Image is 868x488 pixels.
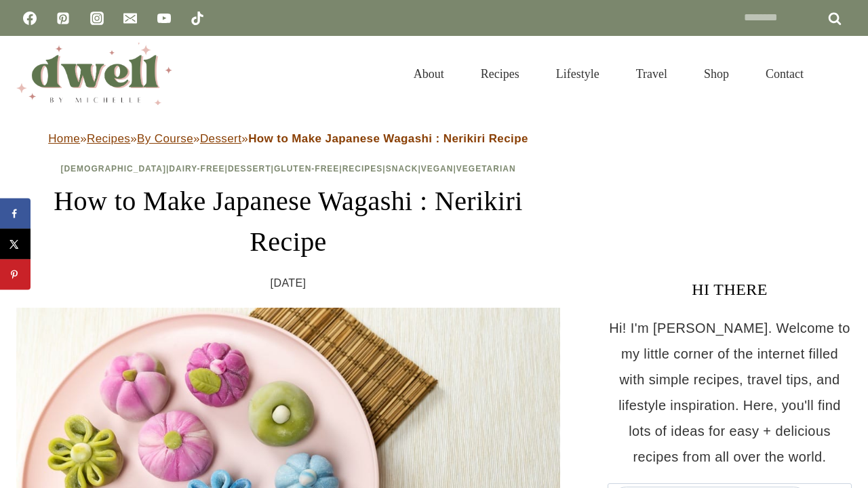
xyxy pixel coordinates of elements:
[228,164,271,174] a: Dessert
[608,315,852,470] p: Hi! I'm [PERSON_NAME]. Welcome to my little corner of the internet filled with simple recipes, tr...
[16,181,560,262] h1: How to Make Japanese Wagashi : Nerikiri Recipe
[200,132,241,145] a: Dessert
[117,5,144,32] a: Email
[421,164,454,174] a: Vegan
[16,5,43,32] a: Facebook
[386,164,418,174] a: Snack
[829,62,852,85] button: View Search Form
[747,50,822,98] a: Contact
[608,277,852,302] h3: HI THERE
[169,164,224,174] a: Dairy-Free
[87,132,130,145] a: Recipes
[395,50,822,98] nav: Primary Navigation
[151,5,178,32] a: YouTube
[16,43,172,105] img: DWELL by michelle
[686,50,747,98] a: Shop
[462,50,538,98] a: Recipes
[184,5,211,32] a: TikTok
[538,50,618,98] a: Lifestyle
[342,164,383,174] a: Recipes
[618,50,686,98] a: Travel
[83,5,111,32] a: Instagram
[60,164,166,174] a: [DEMOGRAPHIC_DATA]
[60,164,515,174] span: | | | | | | |
[48,132,528,145] span: » » » »
[48,132,80,145] a: Home
[274,164,339,174] a: Gluten-Free
[50,5,77,32] a: Pinterest
[248,132,528,145] strong: How to Make Japanese Wagashi : Nerikiri Recipe
[395,50,462,98] a: About
[456,164,516,174] a: Vegetarian
[271,273,307,293] time: [DATE]
[137,132,193,145] a: By Course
